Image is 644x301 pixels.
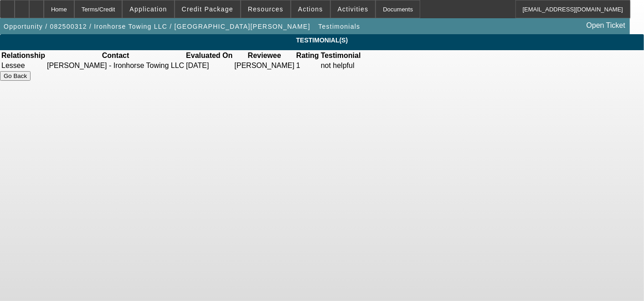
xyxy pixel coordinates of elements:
[298,5,323,13] span: Actions
[320,51,361,60] th: Testimonial
[46,61,185,70] td: [PERSON_NAME] - Ironhorse Towing LLC
[185,51,233,60] th: Evaluated On
[338,5,369,13] span: Activities
[1,61,46,70] td: Lessee
[1,51,46,60] th: Relationship
[46,51,185,60] th: Contact
[296,51,319,60] th: Rating
[4,23,310,30] span: Opportunity / 082500312 / Ironhorse Towing LLC / [GEOGRAPHIC_DATA][PERSON_NAME]
[234,51,295,60] th: Reviewee
[123,0,174,18] button: Application
[182,5,233,13] span: Credit Package
[129,5,167,13] span: Application
[318,23,360,30] span: Testimonials
[248,5,283,13] span: Resources
[296,61,319,70] td: 1
[316,18,362,35] button: Testimonials
[331,0,376,18] button: Activities
[291,0,330,18] button: Actions
[234,61,295,70] td: [PERSON_NAME]
[320,61,361,70] td: not helpful
[185,61,233,70] td: [DATE]
[241,0,290,18] button: Resources
[583,18,629,33] a: Open Ticket
[175,0,240,18] button: Credit Package
[7,36,637,44] span: Testimonial(S)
